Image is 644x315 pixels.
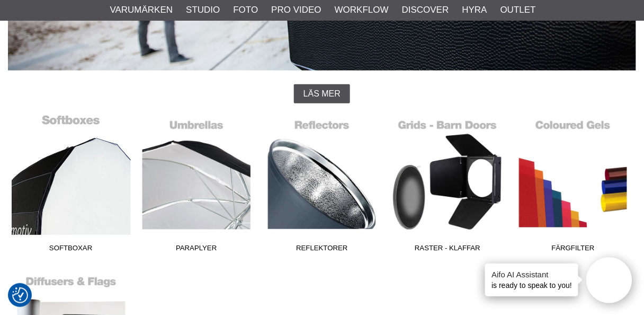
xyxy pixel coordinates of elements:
[8,114,133,257] a: Softboxar
[233,3,258,17] a: Foto
[186,3,220,17] a: Studio
[491,269,572,280] h4: Aifo AI Assistant
[133,243,259,257] span: Paraplyer
[12,286,28,305] button: Samtyckesinställningar
[8,243,133,257] span: Softboxar
[511,114,636,257] a: Färgfilter
[402,3,449,17] a: Discover
[511,243,636,257] span: Färgfilter
[385,114,511,257] a: Raster - Klaffar
[335,3,389,17] a: Workflow
[485,264,578,296] div: is ready to speak to you!
[12,287,28,303] img: Revisit consent button
[259,114,384,257] a: Reflektorer
[271,3,321,17] a: Pro Video
[259,243,384,257] span: Reflektorer
[110,3,173,17] a: Varumärken
[500,3,536,17] a: Outlet
[303,89,341,99] span: Läs mer
[385,243,511,257] span: Raster - Klaffar
[133,114,259,257] a: Paraplyer
[462,3,487,17] a: Hyra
